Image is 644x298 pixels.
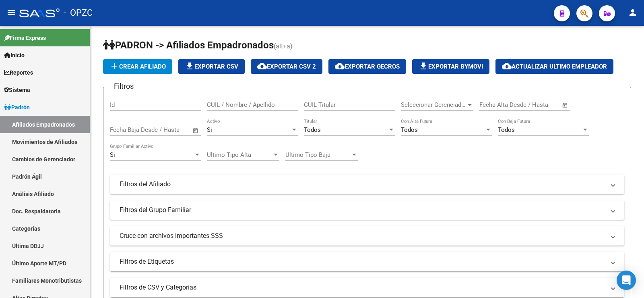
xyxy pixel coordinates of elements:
mat-expansion-panel-header: Filtros de CSV y Categorias [110,278,624,297]
button: Exportar CSV [178,59,245,74]
input: Fecha fin [519,101,558,108]
button: Exportar GECROS [328,59,406,74]
span: (alt+a) [274,42,293,50]
span: - OPZC [64,4,93,22]
mat-panel-title: Filtros de Etiquetas [120,257,605,266]
mat-panel-title: Filtros del Grupo Familiar [120,206,605,215]
span: Exportar GECROS [335,63,400,70]
mat-expansion-panel-header: Filtros del Grupo Familiar [110,200,624,220]
span: Todos [304,126,321,133]
div: Open Intercom Messenger [617,271,636,290]
button: Exportar Bymovi [412,59,489,74]
span: Ultimo Tipo Alta [207,151,272,158]
mat-expansion-panel-header: Cruce con archivos importantes SSS [110,226,624,246]
span: Todos [401,126,418,133]
span: Crear Afiliado [109,63,166,70]
mat-icon: cloud_download [257,61,267,71]
mat-icon: cloud_download [335,61,345,71]
span: Seleccionar Gerenciador [401,101,466,108]
span: Actualizar ultimo Empleador [502,63,607,70]
mat-icon: file_download [185,61,194,71]
mat-icon: person [628,8,638,17]
button: Exportar CSV 2 [251,59,322,74]
input: Fecha inicio [479,101,512,108]
span: Si [207,126,212,133]
button: Open calendar [561,101,570,110]
span: Sistema [4,85,30,94]
span: Exportar Bymovi [419,63,483,70]
mat-panel-title: Filtros de CSV y Categorias [120,283,605,292]
span: Exportar CSV 2 [257,63,316,70]
mat-icon: file_download [419,61,428,71]
mat-panel-title: Cruce con archivos importantes SSS [120,231,605,240]
button: Actualizar ultimo Empleador [495,59,613,74]
span: Exportar CSV [185,63,238,70]
span: Ultimo Tipo Baja [285,151,351,158]
mat-icon: menu [6,8,16,17]
span: PADRON -> Afiliados Empadronados [103,40,274,51]
mat-icon: cloud_download [502,61,512,71]
input: Fecha fin [150,126,189,133]
mat-expansion-panel-header: Filtros de Etiquetas [110,252,624,271]
span: Todos [498,126,515,133]
mat-panel-title: Filtros del Afiliado [120,180,605,189]
input: Fecha inicio [110,126,142,133]
span: Inicio [4,51,25,60]
mat-icon: add [109,61,119,71]
span: Firma Express [4,33,46,42]
h3: Filtros [110,81,138,92]
span: Reportes [4,68,33,77]
button: Crear Afiliado [103,59,172,74]
button: Open calendar [191,126,200,135]
span: Si [110,151,115,158]
mat-expansion-panel-header: Filtros del Afiliado [110,175,624,194]
span: Padrón [4,103,30,112]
